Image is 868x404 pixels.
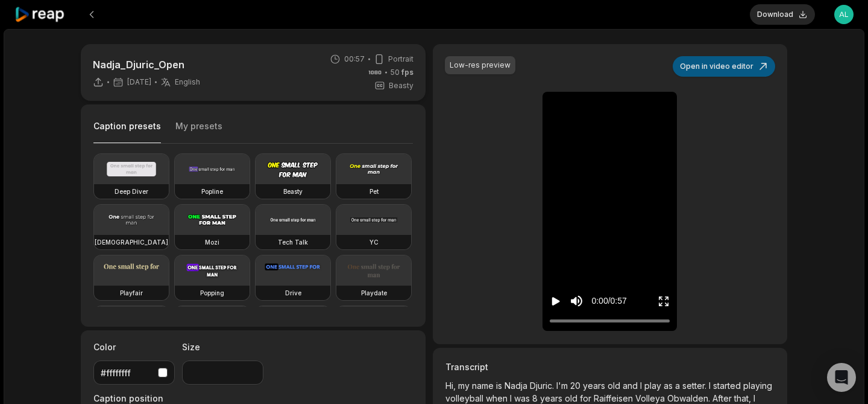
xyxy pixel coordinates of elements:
[445,361,775,373] h3: Transcript
[93,341,175,353] label: Color
[472,380,496,391] span: name
[743,380,772,391] span: playing
[205,237,219,247] h3: Mozi
[93,361,175,385] button: #ffffffff
[201,187,223,196] h3: Popline
[445,380,458,391] span: Hi,
[565,393,580,403] span: old
[514,393,532,403] span: was
[278,237,308,247] h3: Tech Talk
[445,393,486,403] span: volleyball
[750,4,815,25] button: Download
[175,120,222,143] button: My presets
[127,77,151,87] span: [DATE]
[391,67,414,78] span: 50
[510,393,514,403] span: I
[389,80,414,91] span: Beasty
[591,295,626,307] div: 0:00 / 0:57
[285,288,301,298] h3: Drive
[675,380,709,391] span: a setter.
[640,380,644,391] span: I
[667,393,712,403] span: Obwalden.
[496,380,505,391] span: is
[532,393,540,403] span: 8
[673,56,775,77] button: Open in video editor
[608,380,623,391] span: old
[283,187,303,196] h3: Beasty
[93,57,200,72] p: Nadja_Djuric_Open
[583,380,608,391] span: years
[93,120,161,144] button: Caption presets
[401,68,414,77] span: fps
[712,393,734,403] span: After
[753,393,755,403] span: I
[200,288,224,298] h3: Popping
[713,380,743,391] span: started
[182,341,263,353] label: Size
[370,187,379,196] h3: Pet
[344,54,365,65] span: 00:57
[594,393,635,403] span: Raiffeisen
[580,393,594,403] span: for
[658,290,670,312] button: Enter Fullscreen
[569,293,584,309] button: Mute sound
[644,380,675,391] span: play as
[550,290,562,312] button: Play video
[120,288,143,298] h3: Playfair
[530,380,556,391] span: Djuric.
[734,393,753,403] span: that,
[570,380,583,391] span: 20
[505,380,530,391] span: Nadja
[556,380,570,391] span: I'm
[635,393,667,403] span: Volleya
[486,393,510,403] span: when
[458,380,472,391] span: my
[388,54,414,65] span: Portrait
[95,237,168,247] h3: [DEMOGRAPHIC_DATA]
[115,187,148,196] h3: Deep Diver
[450,60,511,71] div: Low-res preview
[370,237,379,247] h3: YC
[540,393,565,403] span: years
[623,380,640,391] span: and
[175,77,200,87] span: English
[827,363,856,392] div: Open Intercom Messenger
[709,380,713,391] span: I
[361,288,387,298] h3: Playdate
[101,367,153,379] div: #ffffffff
